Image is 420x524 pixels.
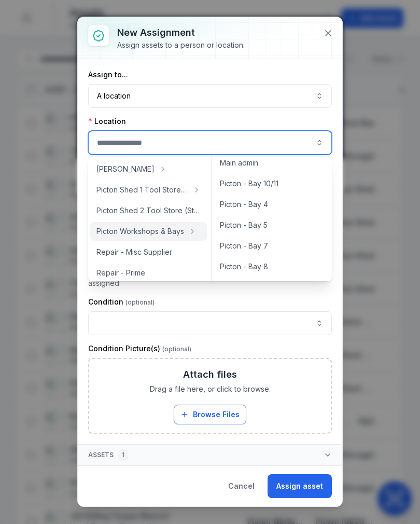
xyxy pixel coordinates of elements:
label: Condition [88,297,155,307]
label: Location [88,116,126,127]
span: Drag a file here, or click to browse. [150,384,271,394]
button: Browse Files [174,405,246,424]
label: Assign to... [88,70,128,80]
span: Picton - Bay 8 [220,261,268,272]
span: Picton Workshops & Bays [96,226,184,237]
span: [PERSON_NAME] [96,164,155,174]
h3: New assignment [117,25,245,40]
span: Picton - Bay 10/11 [220,178,278,189]
span: Main admin [220,158,258,168]
div: Assign assets to a person or location. [117,40,245,50]
span: Picton Shed 2 Tool Store (Storage) [96,205,201,216]
span: Repair - Misc Supplier [96,247,172,257]
span: Picton - Bay 7 [220,241,268,251]
label: Condition Picture(s) [88,343,191,354]
span: Picton Shed 1 Tool Store (Storage) [96,185,188,195]
button: Cancel [219,474,263,498]
button: A location [88,84,332,108]
div: 1 [118,449,129,461]
span: Picton - Bay 5 [220,220,268,230]
span: Repair - Prime [96,268,145,278]
span: Assets [88,449,129,461]
h3: Attach files [183,367,237,382]
button: Assign asset [268,474,332,498]
span: Picton - Bay 4 [220,199,268,210]
button: Assets1 [78,445,342,465]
